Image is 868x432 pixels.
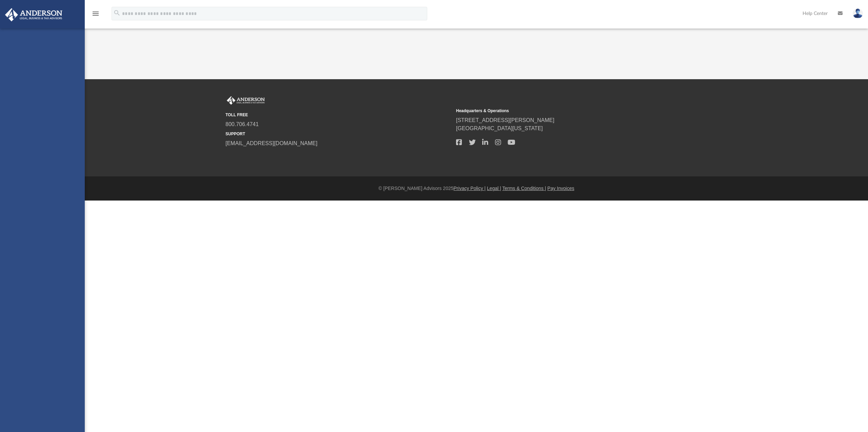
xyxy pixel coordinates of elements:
[547,186,574,191] a: Pay Invoices
[225,131,451,137] small: SUPPORT
[113,9,121,17] i: search
[456,117,554,123] a: [STREET_ADDRESS][PERSON_NAME]
[85,185,868,192] div: © [PERSON_NAME] Advisors 2025
[454,186,486,191] a: Privacy Policy |
[225,112,451,118] small: TOLL FREE
[225,140,317,146] a: [EMAIL_ADDRESS][DOMAIN_NAME]
[502,186,546,191] a: Terms & Conditions |
[487,186,501,191] a: Legal |
[3,8,64,21] img: Anderson Advisors Platinum Portal
[92,13,100,18] a: menu
[225,96,266,105] img: Anderson Advisors Platinum Portal
[92,10,100,18] i: menu
[456,108,682,114] small: Headquarters & Operations
[225,121,259,127] a: 800.706.4741
[853,8,863,18] img: User Pic
[456,125,543,131] a: [GEOGRAPHIC_DATA][US_STATE]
